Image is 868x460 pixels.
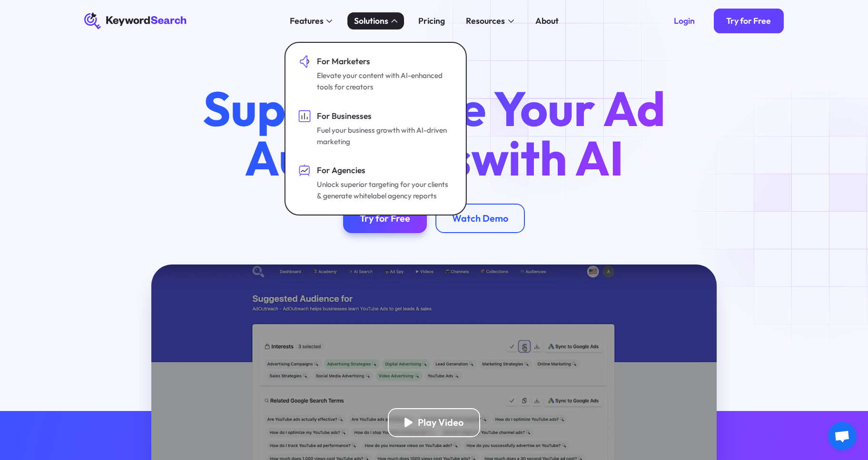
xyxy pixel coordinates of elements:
div: For Agencies [317,164,451,176]
div: Watch Demo [452,213,508,225]
a: For BusinessesFuel your business growth with AI-driven marketing [292,104,459,154]
div: Fuel your business growth with AI-driven marketing [317,125,451,147]
div: Pricing [418,15,445,27]
div: About [535,15,559,27]
div: For Marketers [317,55,451,68]
a: Pricing [412,12,451,29]
div: Try for Free [360,213,410,225]
div: Unlock superior targeting for your clients & generate whitelabel agency reports [317,179,451,202]
a: For MarketersElevate your content with AI-enhanced tools for creators [292,49,459,99]
a: Try for Free [714,9,784,34]
div: Login [674,16,695,26]
div: Features [290,15,324,27]
a: For AgenciesUnlock superior targeting for your clients & generate whitelabel agency reports [292,158,459,208]
nav: Solutions [285,42,466,215]
div: Elevate your content with AI-enhanced tools for creators [317,70,451,93]
div: Solutions [354,15,388,27]
div: Try for Free [726,16,771,26]
h1: Supercharge Your Ad Audiences [183,84,685,183]
div: Resources [466,15,505,27]
a: About [529,12,565,29]
div: For Businesses [317,110,451,122]
a: Login [661,9,708,34]
span: with AI [471,127,624,188]
div: Play Video [418,417,464,429]
a: Open chat [828,422,857,450]
a: Try for Free [343,204,427,233]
